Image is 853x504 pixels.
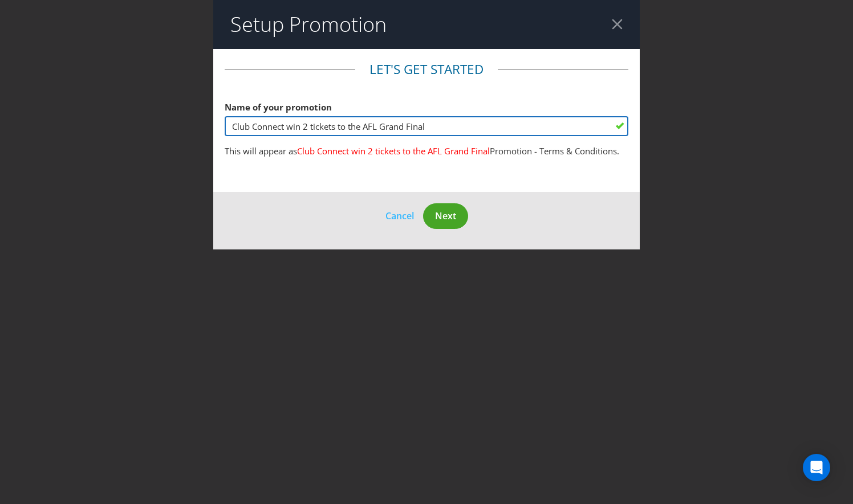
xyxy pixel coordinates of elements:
span: Promotion - Terms & Conditions. [490,145,619,157]
input: e.g. My Promotion [225,116,628,136]
button: Cancel [385,208,415,223]
div: Open Intercom Messenger [803,454,830,481]
span: Name of your promotion [225,101,332,113]
span: Next [435,210,456,222]
span: This will appear as [225,145,297,157]
h2: Setup Promotion [230,13,387,36]
legend: Let's get started [355,60,498,79]
button: Next [423,203,468,229]
span: Cancel [385,210,414,222]
span: Club Connect win 2 tickets to the AFL Grand Final [297,145,490,157]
